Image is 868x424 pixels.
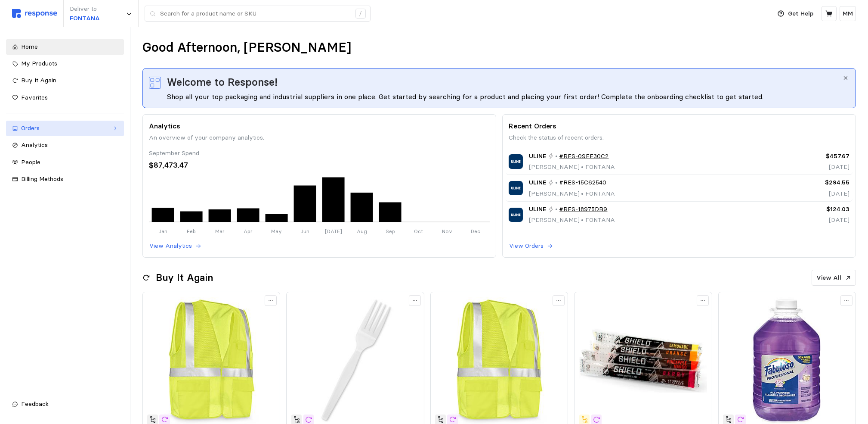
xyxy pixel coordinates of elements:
a: Billing Methods [6,171,124,187]
button: View Orders [509,241,553,251]
p: [DATE] [769,189,849,199]
p: MM [843,9,853,19]
img: ULINE [509,181,523,195]
p: Deliver to [70,4,100,14]
button: Feedback [6,396,124,412]
a: #RES-15C62540 [559,178,607,187]
tspan: Aug [357,228,367,234]
span: Home [21,43,38,50]
p: [PERSON_NAME] FONTANA [529,162,615,172]
a: Orders [6,121,124,136]
tspan: Apr [244,228,253,234]
p: Get Help [788,9,814,19]
button: Get Help [772,6,819,22]
a: Home [6,39,124,55]
div: Orders [21,124,109,133]
span: ULINE [529,178,546,187]
p: • [555,205,558,214]
p: An overview of your company analytics. [149,133,490,143]
img: svg%3e [12,9,57,18]
p: View Orders [509,241,544,251]
a: Buy It Again [6,73,124,88]
img: ULINE [509,154,523,168]
span: Feedback [21,400,49,408]
tspan: Sep [386,228,395,234]
span: ULINE [529,205,546,214]
span: • [580,163,585,171]
img: ULINE [509,208,523,222]
p: [PERSON_NAME] FONTANA [529,189,615,199]
tspan: Mar [215,228,225,234]
tspan: [DATE] [325,228,342,234]
p: $294.55 [769,178,849,187]
span: Favorites [21,94,48,101]
a: Favorites [6,90,124,106]
button: MM [840,6,856,21]
span: Buy It Again [21,76,56,84]
span: Billing Methods [21,175,63,183]
span: Welcome to Response! [167,75,278,90]
tspan: Oct [414,228,423,234]
a: #RES-18975DB9 [559,205,608,214]
p: • [555,178,558,187]
tspan: Dec [471,228,480,234]
a: People [6,155,124,170]
span: • [580,216,585,224]
span: My Products [21,59,57,67]
span: • [580,190,585,197]
a: My Products [6,56,124,72]
tspan: Jan [158,228,167,234]
a: #RES-09EE30C2 [559,152,609,161]
p: [DATE] [769,215,849,225]
tspan: Feb [187,228,196,234]
p: Check the status of recent orders. [509,133,849,143]
div: Shop all your top packaging and industrial suppliers in one place. Get started by searching for a... [167,91,842,102]
button: View All [812,270,856,286]
p: $124.03 [769,205,849,214]
a: Analytics [6,137,124,153]
input: Search for a product name or SKU [160,6,351,22]
p: FONTANA [70,14,100,23]
div: $87,473.47 [149,159,490,171]
button: View Analytics [149,241,202,251]
p: Analytics [149,121,490,131]
p: [DATE] [769,162,849,172]
p: • [555,152,558,161]
div: / [355,9,366,19]
span: ULINE [529,152,546,161]
img: svg%3e [149,77,161,89]
div: September Spend [149,149,490,158]
h2: Buy It Again [156,271,213,284]
tspan: Nov [442,228,452,234]
p: [PERSON_NAME] FONTANA [529,215,615,225]
p: View Analytics [149,241,192,251]
h1: Good Afternoon, [PERSON_NAME] [142,39,351,56]
p: Recent Orders [509,121,849,131]
span: People [21,158,40,166]
p: View All [817,273,842,283]
tspan: Jun [300,228,309,234]
tspan: May [271,228,282,234]
span: Analytics [21,141,48,149]
p: $457.67 [769,152,849,161]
